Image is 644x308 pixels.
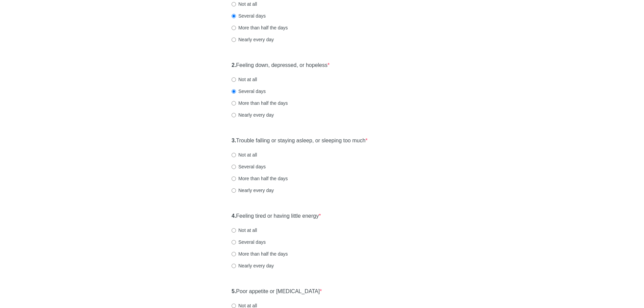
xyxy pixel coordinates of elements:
[232,212,321,220] label: Feeling tired or having little energy
[232,137,367,145] label: Trouble falling or staying asleep, or sleeping too much
[232,138,236,143] strong: 3.
[232,187,274,194] label: Nearly every day
[232,77,236,82] input: Not at all
[232,62,330,69] label: Feeling down, depressed, or hopeless
[232,213,236,219] strong: 4.
[232,227,257,234] label: Not at all
[232,165,236,169] input: Several days
[232,24,288,31] label: More than half the days
[232,2,236,6] input: Not at all
[232,176,236,181] input: More than half the days
[232,1,257,7] label: Not at all
[232,100,288,106] label: More than half the days
[232,262,274,269] label: Nearly every day
[232,163,266,170] label: Several days
[232,252,236,256] input: More than half the days
[232,264,236,268] input: Nearly every day
[232,240,236,244] input: Several days
[232,89,236,94] input: Several days
[232,151,257,158] label: Not at all
[232,304,236,308] input: Not at all
[232,188,236,193] input: Nearly every day
[232,175,288,182] label: More than half the days
[232,288,236,294] strong: 5.
[232,38,236,42] input: Nearly every day
[232,288,322,295] label: Poor appetite or [MEDICAL_DATA]
[232,228,236,233] input: Not at all
[232,112,274,118] label: Nearly every day
[232,76,257,83] label: Not at all
[232,153,236,157] input: Not at all
[232,101,236,105] input: More than half the days
[232,251,288,257] label: More than half the days
[232,26,236,30] input: More than half the days
[232,239,266,245] label: Several days
[232,36,274,43] label: Nearly every day
[232,62,236,68] strong: 2.
[232,14,236,18] input: Several days
[232,113,236,117] input: Nearly every day
[232,13,266,19] label: Several days
[232,88,266,95] label: Several days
